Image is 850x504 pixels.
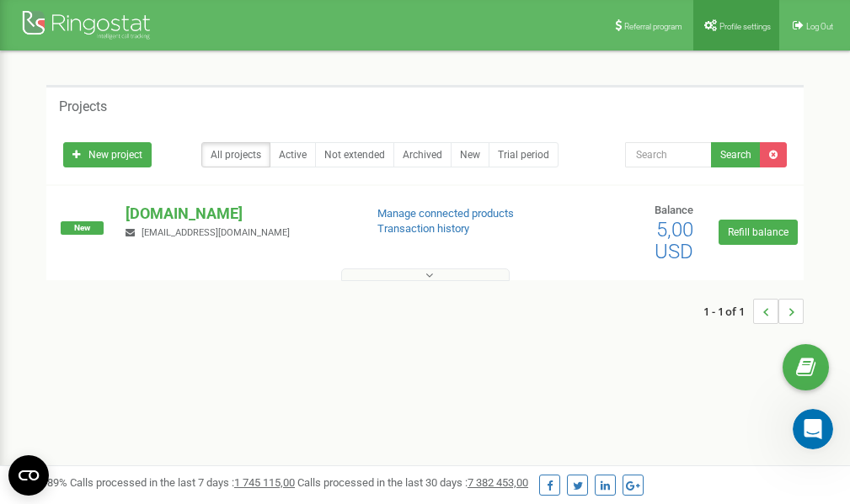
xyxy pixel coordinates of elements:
button: Search [711,142,761,167]
span: 5,00 USD [655,218,693,263]
span: Balance [655,204,693,216]
a: New project [63,142,152,167]
span: New [61,221,104,235]
span: Calls processed in the last 30 days : [297,476,528,489]
input: Search [625,142,712,167]
a: Archived [393,142,452,167]
a: Trial period [489,142,559,167]
span: Referral program [624,22,682,31]
nav: ... [703,282,804,341]
u: 1 745 115,00 [234,476,295,489]
p: [DOMAIN_NAME] [126,203,350,225]
iframe: Intercom live chat [793,409,833,449]
h5: Projects [59,99,107,114]
button: Open CMP widget [8,455,49,496]
a: Manage connected products [377,207,514,220]
u: 7 382 453,00 [468,476,528,489]
a: All projects [201,142,270,167]
a: Refill balance [719,220,798,245]
a: Not extended [315,142,394,167]
span: Log Out [806,22,833,31]
a: Active [270,142,316,167]
span: Profile settings [719,22,771,31]
span: 1 - 1 of 1 [703,299,753,324]
a: New [451,142,489,167]
span: [EMAIL_ADDRESS][DOMAIN_NAME] [142,227,290,238]
a: Transaction history [377,222,469,235]
span: Calls processed in the last 7 days : [70,476,295,489]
